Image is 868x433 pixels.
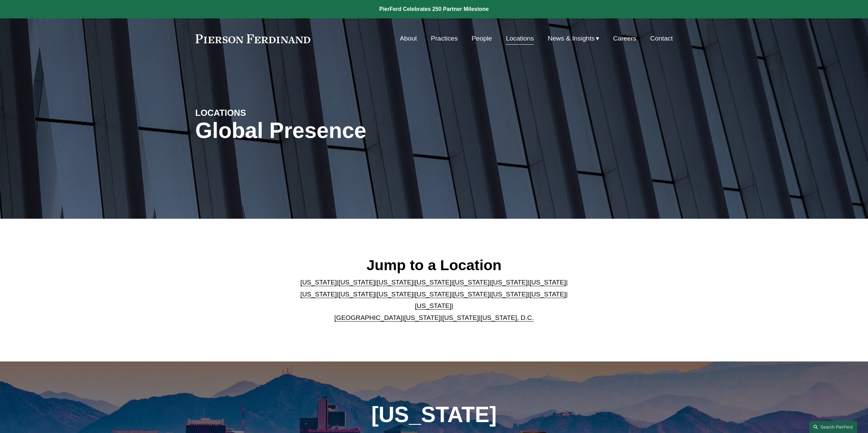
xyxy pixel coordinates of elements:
a: [US_STATE] [339,291,375,298]
h2: Jump to a Location [295,256,573,274]
a: Careers [613,32,636,45]
a: [US_STATE] [415,279,452,286]
a: [US_STATE] [491,291,528,298]
h1: Global Presence [195,118,514,143]
a: [US_STATE] [377,279,413,286]
a: [US_STATE] [300,279,337,286]
a: [US_STATE] [415,291,452,298]
a: [US_STATE] [377,291,413,298]
a: [US_STATE], D.C. [481,314,534,321]
a: Search this site [809,421,857,433]
a: [US_STATE] [529,291,566,298]
a: [US_STATE] [442,314,479,321]
a: [US_STATE] [453,291,489,298]
span: News & Insights [548,33,595,45]
a: folder dropdown [548,32,599,45]
a: [US_STATE] [415,302,452,309]
a: Contact [650,32,673,45]
a: People [472,32,492,45]
a: [US_STATE] [491,279,528,286]
p: | | | | | | | | | | | | | | | | | | [295,277,573,324]
a: [US_STATE] [453,279,489,286]
a: [US_STATE] [339,279,375,286]
h1: [US_STATE] [335,402,533,427]
a: Locations [506,32,534,45]
a: [US_STATE] [300,291,337,298]
h4: LOCATIONS [195,107,315,118]
a: [GEOGRAPHIC_DATA] [334,314,402,321]
a: Practices [431,32,458,45]
a: [US_STATE] [529,279,566,286]
a: About [400,32,417,45]
a: [US_STATE] [404,314,441,321]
